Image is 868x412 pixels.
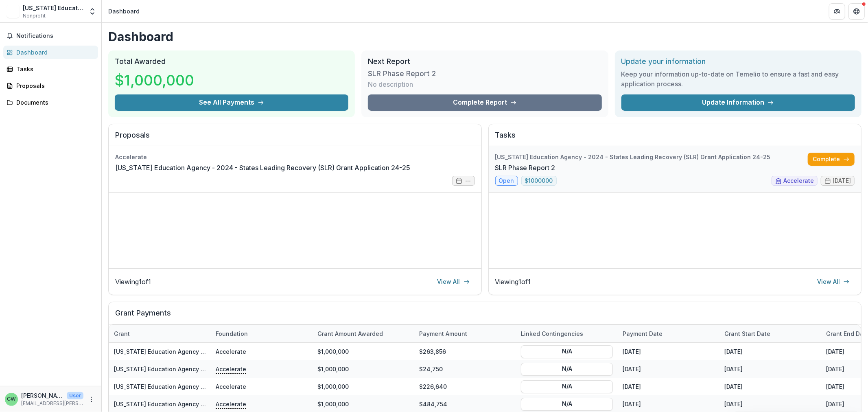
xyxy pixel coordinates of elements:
[414,343,516,360] div: $263,856
[719,325,821,342] div: Grant start date
[114,383,384,390] a: [US_STATE] Education Agency - 2024 - States Leading Recovery (SLR) Grant Application 24-25
[3,46,98,59] a: Dashboard
[368,79,413,89] p: No description
[16,33,95,39] span: Notifications
[414,329,472,338] div: Payment Amount
[433,275,475,288] a: View All
[521,380,613,393] button: N/A
[115,94,348,111] button: See All Payments
[516,329,588,338] div: Linked Contingencies
[812,275,855,288] a: View All
[16,48,92,57] div: Dashboard
[313,325,414,342] div: Grant amount awarded
[495,163,555,173] a: SLR Phase Report 2
[719,360,821,378] div: [DATE]
[115,131,475,146] h2: Proposals
[495,131,855,146] h2: Tasks
[618,329,667,338] div: Payment date
[3,96,98,109] a: Documents
[719,378,821,395] div: [DATE]
[414,325,516,342] div: Payment Amount
[216,347,246,356] p: Accelerate
[621,57,855,66] h2: Update your information
[621,94,855,111] a: Update Information
[3,62,98,76] a: Tasks
[216,382,246,391] p: Accelerate
[521,345,613,358] button: N/A
[3,29,98,42] button: Notifications
[368,94,601,111] a: Complete Report
[108,29,861,44] h1: Dashboard
[87,3,98,20] button: Open entity switcher
[211,325,313,342] div: Foundation
[618,360,719,378] div: [DATE]
[618,325,719,342] div: Payment date
[368,57,601,66] h2: Next Report
[719,329,775,338] div: Grant start date
[848,3,865,20] button: Get Help
[114,401,384,408] a: [US_STATE] Education Agency - 2024 - States Leading Recovery (SLR) Grant Application 24-25
[719,343,821,360] div: [DATE]
[313,360,414,378] div: $1,000,000
[808,153,855,166] a: Complete
[368,69,436,78] h3: SLR Phase Report 2
[115,69,194,91] h3: $1,000,000
[3,79,98,92] a: Proposals
[829,3,845,20] button: Partners
[21,391,63,400] p: [PERSON_NAME]
[115,57,348,66] h2: Total Awarded
[23,4,83,12] div: [US_STATE] Education Agency
[7,397,16,402] div: Crysta Workman
[313,343,414,360] div: $1,000,000
[114,348,384,355] a: [US_STATE] Education Agency - 2024 - States Leading Recovery (SLR) Grant Application 24-25
[516,325,618,342] div: Linked Contingencies
[521,362,613,375] button: N/A
[23,12,46,20] span: Nonprofit
[109,325,211,342] div: Grant
[7,5,20,18] img: Texas Education Agency
[114,366,384,373] a: [US_STATE] Education Agency - 2024 - States Leading Recovery (SLR) Grant Application 24-25
[414,378,516,395] div: $226,640
[216,364,246,373] p: Accelerate
[67,392,83,399] p: User
[618,378,719,395] div: [DATE]
[16,81,92,90] div: Proposals
[115,163,410,173] a: [US_STATE] Education Agency - 2024 - States Leading Recovery (SLR) Grant Application 24-25
[414,360,516,378] div: $24,750
[105,5,143,17] nav: breadcrumb
[115,277,151,287] p: Viewing 1 of 1
[16,98,92,107] div: Documents
[621,69,855,89] h3: Keep your information up-to-date on Temelio to ensure a fast and easy application process.
[115,309,855,324] h2: Grant Payments
[211,329,253,338] div: Foundation
[521,397,613,410] button: N/A
[495,277,531,287] p: Viewing 1 of 1
[16,65,92,73] div: Tasks
[313,329,388,338] div: Grant amount awarded
[618,343,719,360] div: [DATE]
[216,399,246,408] p: Accelerate
[313,378,414,395] div: $1,000,000
[109,329,135,338] div: Grant
[108,7,140,15] div: Dashboard
[21,400,83,407] p: [EMAIL_ADDRESS][PERSON_NAME][DOMAIN_NAME][US_STATE]
[87,394,96,404] button: More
